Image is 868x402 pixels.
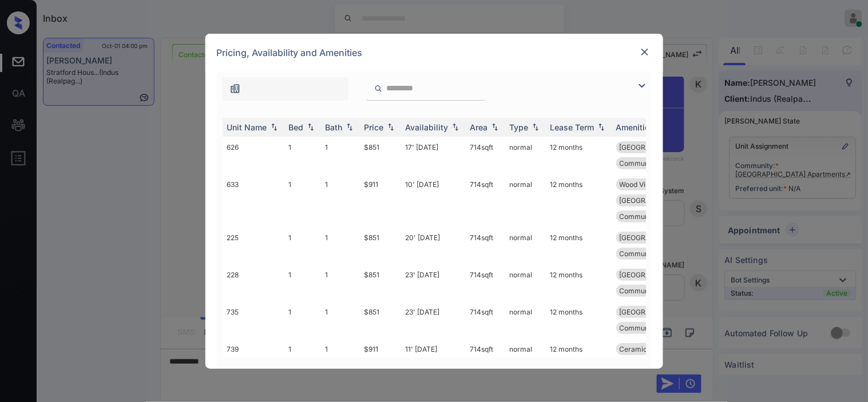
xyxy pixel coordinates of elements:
img: close [639,46,651,58]
td: 1 [284,301,321,339]
td: normal [505,174,546,227]
td: 225 [223,227,284,264]
div: Bed [289,122,304,132]
span: [GEOGRAPHIC_DATA][PERSON_NAME]... [620,143,751,152]
td: 633 [223,174,284,227]
td: $911 [360,174,401,227]
td: 23' [DATE] [401,264,466,301]
img: sorting [489,123,501,131]
span: Community Fee [620,159,671,168]
td: 20' [DATE] [401,227,466,264]
td: 1 [284,227,321,264]
td: 1 [284,137,321,174]
img: sorting [344,123,355,131]
img: sorting [530,123,541,131]
td: 714 sqft [466,137,505,174]
td: 23' [DATE] [401,301,466,339]
span: Community Fee [620,286,671,295]
img: icon-zuma [635,79,649,93]
td: 12 months [546,227,612,264]
img: sorting [268,123,280,131]
td: 626 [223,137,284,174]
td: $851 [360,301,401,339]
img: sorting [450,123,461,131]
div: Type [510,122,529,132]
td: 1 [321,174,360,227]
td: 12 months [546,137,612,174]
td: 12 months [546,301,612,339]
div: Lease Term [550,122,594,132]
td: normal [505,301,546,339]
img: sorting [305,123,316,131]
td: 1 [284,174,321,227]
td: 1 [321,301,360,339]
img: sorting [596,123,607,131]
td: 1 [321,227,360,264]
span: [GEOGRAPHIC_DATA][PERSON_NAME]... [620,196,751,205]
div: Area [470,122,488,132]
td: $851 [360,264,401,301]
td: 714 sqft [466,264,505,301]
td: 714 sqft [466,174,505,227]
span: Community Fee [620,249,671,258]
td: 10' [DATE] [401,174,466,227]
div: Pricing, Availability and Amenities [205,34,663,71]
span: [GEOGRAPHIC_DATA][PERSON_NAME]... [620,233,751,242]
td: 1 [321,264,360,301]
span: Community Fee [620,212,671,221]
td: 1 [321,137,360,174]
td: $851 [360,137,401,174]
span: [GEOGRAPHIC_DATA][PERSON_NAME]... [620,308,751,316]
img: icon-zuma [374,83,383,94]
div: Unit Name [227,122,267,132]
td: normal [505,137,546,174]
td: 12 months [546,264,612,301]
div: Bath [326,122,343,132]
span: [GEOGRAPHIC_DATA][PERSON_NAME]... [620,270,751,279]
div: Amenities [616,122,655,132]
td: 714 sqft [466,227,505,264]
td: 228 [223,264,284,301]
td: normal [505,264,546,301]
span: Wood Vinyl Dini... [620,180,675,189]
td: normal [505,227,546,264]
td: $851 [360,227,401,264]
span: Community Fee [620,324,671,332]
td: 1 [284,264,321,301]
div: Price [364,122,384,132]
td: 735 [223,301,284,339]
td: 17' [DATE] [401,137,466,174]
img: icon-zuma [229,83,241,94]
td: 714 sqft [466,301,505,339]
span: Ceramic Tile Ba... [620,345,677,353]
td: 12 months [546,174,612,227]
img: sorting [385,123,397,131]
div: Availability [406,122,449,132]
